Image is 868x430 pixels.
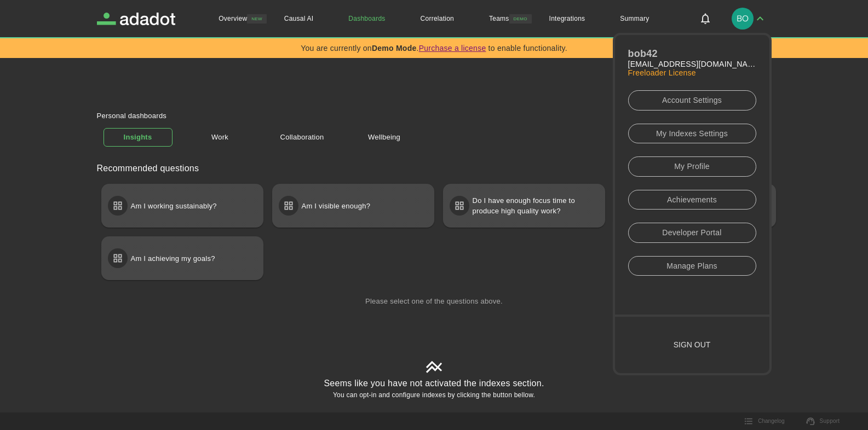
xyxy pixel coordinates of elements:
h2: Recommended questions [97,162,199,175]
a: Account Settings [628,90,756,111]
a: Manage Plans [628,256,756,276]
img: bob42 [732,8,754,30]
p: Seems like you have not activated the indexes section. [324,377,544,390]
p: Freeloader License [628,68,756,77]
p: Am I visible enough? [302,196,371,216]
p: Am I achieving my goals? [131,249,215,269]
a: My Indexes Settings [628,124,756,144]
button: Sign out [615,317,769,373]
a: Achievements [628,190,756,210]
button: Notifications [692,5,718,32]
a: Wellbeing [350,128,419,147]
div: You are currently on . to enable functionality. [301,44,567,53]
p: bob42 [628,48,756,60]
a: My Profile [628,156,756,177]
h1: Insights [124,131,152,144]
p: Am I working sustainably? [131,196,217,216]
a: Support [800,413,847,429]
button: Configure Indexes [364,409,504,427]
p: Do I have enough focus time to produce high quality work? [473,191,595,221]
p: [EMAIL_ADDRESS][DOMAIN_NAME] [628,60,756,68]
strong: Demo Mode [372,44,417,53]
button: Changelog [738,413,791,429]
a: Developer Portal [628,223,756,243]
a: Collaboration [268,128,337,147]
a: Purchase a license [419,44,486,53]
p: You can opt-in and configure indexes by clicking the button bellow. [333,390,535,400]
p: Please select one of the questions above. [365,296,503,307]
a: Adadot Homepage [97,13,176,25]
button: bob42 [727,4,771,33]
a: Work [186,128,255,147]
p: Personal dashboards [97,111,167,121]
a: Insights [104,128,173,147]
